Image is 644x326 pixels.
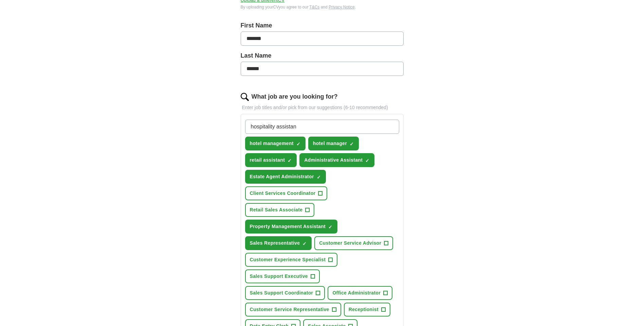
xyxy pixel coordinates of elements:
[250,157,285,164] span: retail assistant
[313,140,347,147] span: hotel manager
[245,186,328,200] button: Client Services Coordinator
[245,203,315,217] button: Retail Sales Associate
[250,240,300,247] span: Sales Representative
[250,273,308,280] span: Sales Support Executive
[245,153,297,167] button: retail assistant✓
[250,306,329,313] span: Customer Service Representative
[250,206,303,213] span: Retail Sales Associate
[241,51,404,60] label: Last Name
[252,92,338,101] label: What job are you looking for?
[302,241,307,246] span: ✓
[245,170,326,184] button: Estate Agent Administrator✓
[365,158,369,163] span: ✓
[296,141,300,147] span: ✓
[304,157,363,164] span: Administrative Assistant
[245,120,399,134] input: Type a job title and press enter
[250,223,326,230] span: Property Management Assistant
[241,104,404,111] p: Enter job titles and/or pick from our suggestions (6-10 recommended)
[349,306,379,313] span: Receptionist
[299,153,374,167] button: Administrative Assistant✓
[250,190,316,197] span: Client Services Coordinator
[241,21,404,30] label: First Name
[319,240,381,247] span: Customer Service Advisor
[328,224,332,230] span: ✓
[245,303,341,317] button: Customer Service Representative
[328,286,392,300] button: Office Administrator
[317,175,321,180] span: ✓
[350,141,354,147] span: ✓
[245,220,338,233] button: Property Management Assistant✓
[250,140,294,147] span: hotel management
[245,286,325,300] button: Sales Support Coordinator
[344,303,390,317] button: Receptionist
[250,173,314,180] span: Estate Agent Administrator
[245,269,320,283] button: Sales Support Executive
[245,137,306,150] button: hotel management✓
[288,158,292,163] span: ✓
[308,137,359,150] button: hotel manager✓
[250,289,313,297] span: Sales Support Coordinator
[329,5,355,9] a: Privacy Notice
[314,236,393,250] button: Customer Service Advisor
[245,253,338,267] button: Customer Experience Specialist
[332,289,381,297] span: Office Administrator
[309,5,319,9] a: T&Cs
[241,4,404,10] div: By uploading your CV you agree to our and .
[250,256,326,263] span: Customer Experience Specialist
[245,236,312,250] button: Sales Representative✓
[241,93,249,101] img: search.png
